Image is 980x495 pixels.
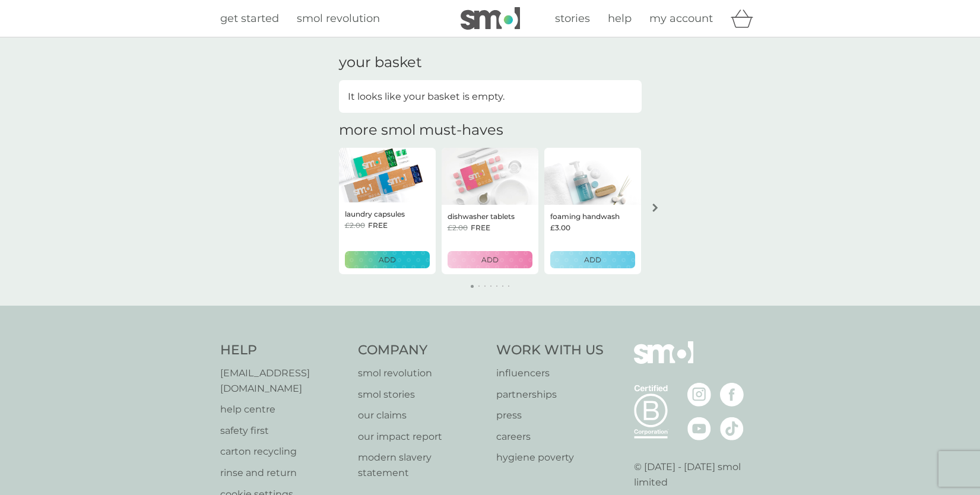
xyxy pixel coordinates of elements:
div: basket [731,7,760,30]
h4: Help [220,341,347,360]
span: stories [555,12,590,25]
p: ADD [379,254,396,265]
img: visit the smol Tiktok page [720,417,744,440]
a: smol revolution [297,10,380,27]
a: our claims [358,408,484,423]
p: © [DATE] - [DATE] smol limited [634,459,760,490]
a: modern slavery statement [358,450,484,480]
span: my account [649,12,713,25]
button: ADD [345,251,430,268]
img: visit the smol Instagram page [687,383,711,407]
a: carton recycling [220,444,347,459]
a: help [608,10,632,27]
p: foaming handwash [550,211,620,222]
a: partnerships [496,387,604,402]
img: smol [634,341,693,382]
p: ADD [584,254,601,265]
h4: Company [358,341,484,360]
a: influencers [496,366,604,381]
p: laundry capsules [345,208,405,220]
a: safety first [220,423,347,439]
h4: Work With Us [496,341,604,360]
a: get started [220,10,279,27]
span: smol revolution [297,12,380,25]
span: get started [220,12,279,25]
a: careers [496,429,604,445]
span: FREE [368,220,388,231]
p: ADD [481,254,499,265]
a: my account [649,10,713,27]
img: visit the smol Youtube page [687,417,711,440]
a: [EMAIL_ADDRESS][DOMAIN_NAME] [220,366,347,396]
h3: your basket [339,54,422,71]
button: ADD [448,251,532,268]
img: visit the smol Facebook page [720,383,744,407]
span: help [608,12,632,25]
a: smol stories [358,387,484,402]
span: £2.00 [448,222,468,233]
h2: more smol must-haves [339,122,503,139]
img: smol [461,7,520,30]
a: our impact report [358,429,484,445]
span: £3.00 [550,222,570,233]
p: It looks like your basket is empty. [348,89,505,104]
a: hygiene poverty [496,450,604,465]
a: press [496,408,604,423]
span: £2.00 [345,220,365,231]
a: stories [555,10,590,27]
button: ADD [550,251,635,268]
a: help centre [220,402,347,417]
a: smol revolution [358,366,484,381]
p: dishwasher tablets [448,211,515,222]
a: rinse and return [220,465,347,481]
span: FREE [471,222,490,233]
